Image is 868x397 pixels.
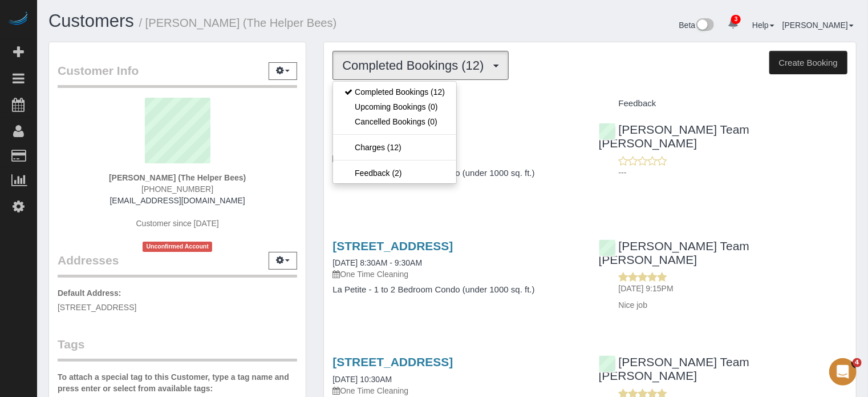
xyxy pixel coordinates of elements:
[332,355,453,368] a: [STREET_ADDRESS]
[333,85,456,99] a: Completed Bookings (12)
[599,355,750,382] a: [PERSON_NAME] Team [PERSON_NAME]
[332,385,581,396] p: One Time Cleaning
[332,153,581,164] p: One Time Cleaning
[731,15,741,24] span: 3
[333,166,456,181] a: Feedback (2)
[109,173,246,182] strong: [PERSON_NAME] (The Helper Bees)
[769,51,847,75] button: Create Booking
[333,140,456,155] a: Charges (12)
[332,169,581,178] h4: La Petite - 1 to 2 Bedroom Condo (under 1000 sq. ft.)
[853,358,862,367] span: 4
[139,17,337,29] small: / [PERSON_NAME] (The Helper Bees)
[332,258,422,267] a: [DATE] 8:30AM - 9:30AM
[599,239,750,266] a: [PERSON_NAME] Team [PERSON_NAME]
[695,18,714,33] img: New interface
[679,21,715,30] a: Beta
[599,123,750,150] a: [PERSON_NAME] Team [PERSON_NAME]
[332,239,453,252] a: [STREET_ADDRESS]
[332,285,581,295] h4: La Petite - 1 to 2 Bedroom Condo (under 1000 sq. ft.)
[58,62,297,88] legend: Customer Info
[58,287,121,299] label: Default Address:
[58,371,297,394] label: To attach a special tag to this Customer, type a tag name and press enter or select from availabl...
[829,358,857,386] iframe: Intercom live chat
[619,283,847,294] p: [DATE] 9:15PM
[110,196,245,205] a: [EMAIL_ADDRESS][DOMAIN_NAME]
[48,11,134,31] a: Customers
[143,242,212,251] span: Unconfirmed Account
[333,114,456,129] a: Cancelled Bookings (0)
[722,11,744,37] a: 3
[332,375,392,384] a: [DATE] 10:30AM
[752,21,774,30] a: Help
[619,299,847,311] p: Nice job
[58,303,136,312] span: [STREET_ADDRESS]
[342,58,489,73] span: Completed Bookings (12)
[332,268,581,280] p: One Time Cleaning
[332,51,508,80] button: Completed Bookings (12)
[141,185,213,194] span: [PHONE_NUMBER]
[136,219,219,228] span: Customer since [DATE]
[782,21,854,30] a: [PERSON_NAME]
[619,167,847,178] p: ---
[599,99,847,109] h4: Feedback
[333,99,456,114] a: Upcoming Bookings (0)
[332,99,581,109] h4: Service
[7,11,30,27] img: Automaid Logo
[58,336,297,362] legend: Tags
